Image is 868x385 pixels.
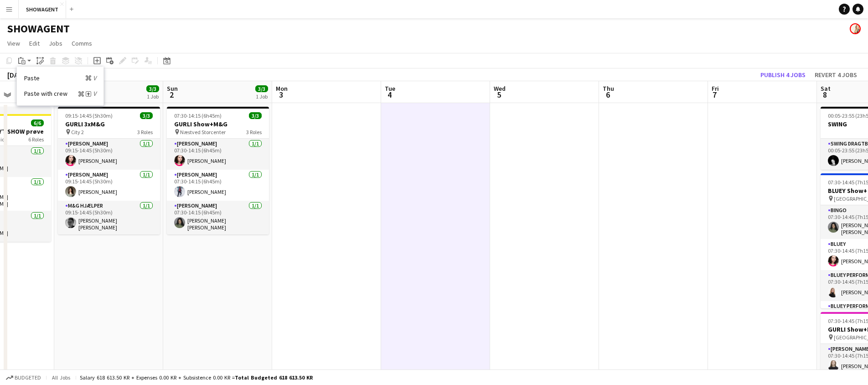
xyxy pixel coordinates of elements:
[7,39,20,47] span: View
[710,89,719,100] span: 7
[58,201,160,234] app-card-role: M&G Hjælper1/109:15-14:45 (5h30m)[PERSON_NAME] [PERSON_NAME] [PERSON_NAME]
[383,89,395,100] span: 4
[712,84,719,93] span: Fri
[385,84,395,93] span: Tue
[601,89,614,100] span: 6
[58,170,160,201] app-card-role: [PERSON_NAME]1/109:15-14:45 (5h30m)[PERSON_NAME]
[58,107,160,234] app-job-card: 09:15-14:45 (5h30m)3/3GURLI 3xM&G City 23 Roles[PERSON_NAME]1/109:15-14:45 (5h30m)[PERSON_NAME][P...
[93,89,96,98] i: V
[147,93,159,100] div: 1 Job
[246,129,262,135] span: 3 Roles
[68,37,96,49] a: Comms
[167,201,269,234] app-card-role: [PERSON_NAME]1/107:30-14:15 (6h45m)[PERSON_NAME] [PERSON_NAME]
[819,89,831,100] span: 8
[4,37,24,49] a: View
[167,170,269,201] app-card-role: [PERSON_NAME]1/107:30-14:15 (6h45m)[PERSON_NAME]
[7,22,70,36] h1: SHOWAGENT
[255,85,268,92] span: 3/3
[811,69,861,81] button: Revert 4 jobs
[174,112,222,119] span: 07:30-14:15 (6h45m)
[180,129,226,135] span: Næstved Storcenter
[140,112,153,119] span: 3/3
[71,129,84,135] span: City 2
[49,39,62,47] span: Jobs
[492,89,506,100] span: 5
[274,89,288,100] span: 3
[58,139,160,170] app-card-role: [PERSON_NAME]1/109:15-14:45 (5h30m)[PERSON_NAME]
[29,39,40,47] span: Edit
[137,129,153,135] span: 3 Roles
[72,39,92,47] span: Comms
[850,23,861,34] app-user-avatar: Carolina Lybeck-Nørgaard
[31,120,44,126] span: 6/6
[50,374,72,381] span: All jobs
[167,139,269,170] app-card-role: [PERSON_NAME]1/107:30-14:15 (6h45m)[PERSON_NAME]
[276,84,288,93] span: Mon
[80,374,313,381] div: Salary 618 613.50 KR + Expenses 0.00 KR + Subsistence 0.00 KR =
[249,112,262,119] span: 3/3
[26,37,43,49] a: Edit
[494,84,506,93] span: Wed
[146,85,159,92] span: 3/3
[167,120,269,128] h3: GURLI Show+M&G
[5,373,42,383] button: Budgeted
[28,136,44,143] span: 6 Roles
[93,74,96,82] i: V
[167,107,269,234] app-job-card: 07:30-14:15 (6h45m)3/3GURLI Show+M&G Næstved Storcenter3 Roles[PERSON_NAME]1/107:30-14:15 (6h45m)...
[24,74,96,82] a: Paste
[19,0,66,18] button: SHOWAGENT
[24,89,96,98] a: Paste with crew
[757,69,809,81] button: Publish 4 jobs
[167,84,178,93] span: Sun
[65,112,113,119] span: 09:15-14:45 (5h30m)
[235,374,313,381] span: Total Budgeted 618 613.50 KR
[7,70,28,79] div: [DATE]
[58,120,160,128] h3: GURLI 3xM&G
[45,37,66,49] a: Jobs
[603,84,614,93] span: Thu
[256,93,268,100] div: 1 Job
[821,84,831,93] span: Sat
[15,375,41,381] span: Budgeted
[165,89,178,100] span: 2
